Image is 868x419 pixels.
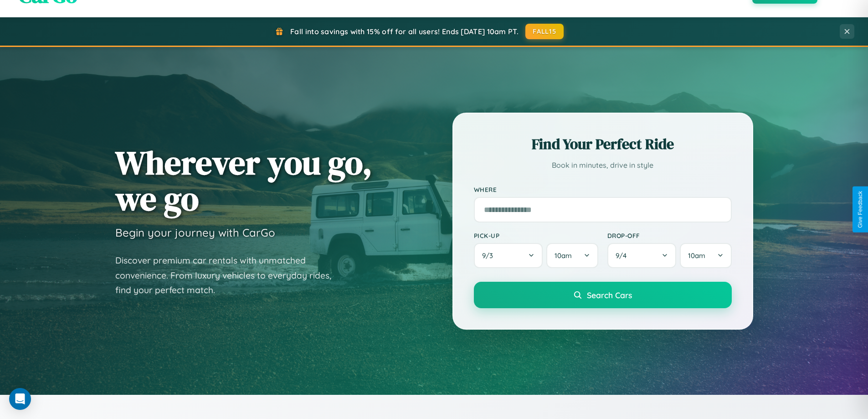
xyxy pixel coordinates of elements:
span: 9 / 3 [482,251,498,260]
label: Where [474,186,732,193]
button: 10am [546,243,598,268]
button: 9/4 [607,243,677,268]
div: Give Feedback [857,191,863,228]
div: Open Intercom Messenger [9,388,31,410]
span: 10am [688,251,705,260]
h1: Wherever you go, we go [115,145,372,217]
h3: Begin your journey with CarGo [115,226,275,239]
label: Pick-up [474,232,598,239]
span: 10am [555,251,572,260]
button: Search Cars [474,282,732,308]
span: 9 / 4 [616,251,631,260]
label: Drop-off [607,232,732,239]
p: Book in minutes, drive in style [474,159,732,172]
h2: Find Your Perfect Ride [474,134,732,154]
span: Fall into savings with 15% off for all users! Ends [DATE] 10am PT. [290,27,519,36]
span: Search Cars [587,290,632,300]
button: 10am [680,243,731,268]
p: Discover premium car rentals with unmatched convenience. From luxury vehicles to everyday rides, ... [115,253,343,298]
button: 9/3 [474,243,543,268]
button: FALL15 [525,24,564,39]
